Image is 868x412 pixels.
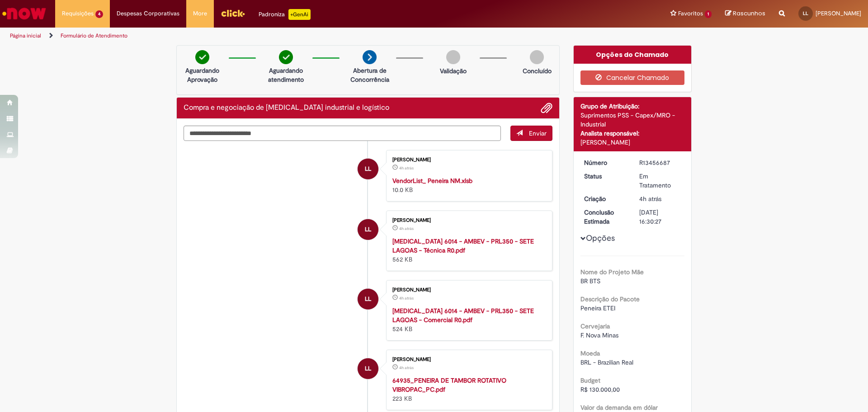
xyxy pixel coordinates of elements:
[264,66,308,84] p: Aguardando atendimento
[580,331,618,339] span: F. Nova Minas
[733,9,765,18] span: Rascunhos
[639,158,681,167] div: R13456687
[365,158,371,180] span: LL
[440,66,467,75] p: Validação
[392,376,543,403] div: 223 KB
[580,403,658,412] b: Valor da demanda em dólar
[580,304,615,312] span: Peneira ETEI
[117,9,179,18] span: Despesas Corporativas
[365,219,371,240] span: LL
[392,306,543,333] div: 524 KB
[580,376,600,384] b: Budget
[577,208,633,226] dt: Conclusão Estimada
[10,32,41,39] a: Página inicial
[399,165,414,171] span: 4h atrás
[580,138,685,147] div: [PERSON_NAME]
[392,307,534,324] a: [MEDICAL_DATA] 6014 - AMBEV - PRL350 - SETE LAGOAS - Comercial R0.pdf
[363,50,377,64] img: arrow-next.png
[580,129,685,138] div: Analista responsável:
[639,194,681,203] div: 28/08/2025 10:30:23
[580,349,600,357] b: Moeda
[392,357,543,362] div: [PERSON_NAME]
[259,9,311,20] div: Padroniza
[399,295,414,301] span: 4h atrás
[358,289,378,309] div: Luiz Carlos Santos De Lima
[639,195,661,203] time: 28/08/2025 10:30:23
[580,70,685,85] button: Cancelar Chamado
[510,126,552,141] button: Enviar
[580,111,685,129] div: Suprimentos PSS - Capex/MRO - Industrial
[580,322,610,330] b: Cervejaria
[392,237,534,254] a: [MEDICAL_DATA] 6014 - AMBEV - PRL350 - SETE LAGOAS - Técnica R0.pdf
[279,50,293,64] img: check-circle-green.png
[580,102,685,111] div: Grupo de Atribuição:
[392,237,543,264] div: 562 KB
[7,28,572,44] ul: Trilhas de página
[348,66,392,84] p: Abertura de Concorrência
[577,194,633,203] dt: Criação
[399,226,414,231] span: 4h atrás
[358,219,378,240] div: Luiz Carlos Santos De Lima
[580,295,640,303] b: Descrição do Pacote
[399,365,414,370] time: 28/08/2025 10:14:34
[639,208,681,226] div: [DATE] 16:30:27
[392,287,543,293] div: [PERSON_NAME]
[577,172,633,181] dt: Status
[580,385,620,393] span: R$ 130.000,00
[193,9,207,18] span: More
[365,358,371,379] span: LL
[62,9,94,18] span: Requisições
[523,66,552,75] p: Concluído
[705,10,712,18] span: 1
[446,50,460,64] img: img-circle-grey.png
[392,157,543,163] div: [PERSON_NAME]
[580,277,600,285] span: BR BTS
[184,126,501,141] textarea: Digite sua mensagem aqui...
[529,129,547,137] span: Enviar
[577,158,633,167] dt: Número
[195,50,209,64] img: check-circle-green.png
[221,6,245,20] img: click_logo_yellow_360x200.png
[358,159,378,179] div: Luiz Carlos Santos De Lima
[392,177,472,185] a: VendorList_ Peneira NM.xlsb
[399,365,414,370] span: 4h atrás
[288,9,311,20] p: +GenAi
[541,102,552,114] button: Adicionar anexos
[803,10,808,16] span: LL
[1,5,47,23] img: ServiceNow
[95,10,103,18] span: 4
[678,9,703,18] span: Favoritos
[358,358,378,379] div: Luiz Carlos Santos De Lima
[392,176,543,194] div: 10.0 KB
[180,66,224,84] p: Aguardando Aprovação
[639,172,681,190] div: Em Tratamento
[61,32,127,39] a: Formulário de Atendimento
[392,376,506,393] a: 64935_PENEIRA DE TAMBOR ROTATIVO VIBROPAC_PC.pdf
[580,358,633,366] span: BRL - Brazilian Real
[399,165,414,171] time: 28/08/2025 10:21:39
[399,226,414,231] time: 28/08/2025 10:14:43
[580,268,644,276] b: Nome do Projeto Mãe
[392,218,543,223] div: [PERSON_NAME]
[530,50,544,64] img: img-circle-grey.png
[725,9,765,18] a: Rascunhos
[574,46,692,64] div: Opções do Chamado
[365,288,371,310] span: LL
[816,9,861,17] span: [PERSON_NAME]
[399,295,414,301] time: 28/08/2025 10:14:39
[184,104,389,112] h2: Compra e negociação de Capex industrial e logístico Histórico de tíquete
[639,195,661,203] span: 4h atrás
